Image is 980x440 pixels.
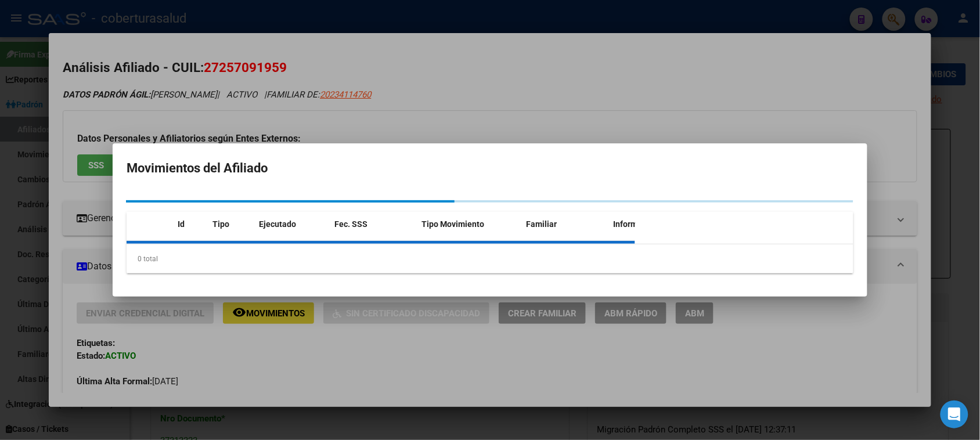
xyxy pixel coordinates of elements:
div: Open Intercom Messenger [941,401,968,428]
div: 0 total [127,244,853,273]
span: Tipo Movimiento [421,219,484,229]
span: Informable SSS [613,219,671,229]
span: Familiar [526,219,557,229]
span: Ejecutado [259,219,296,229]
h2: Movimientos del Afiliado [127,157,853,179]
span: Tipo [212,219,229,229]
datatable-header-cell: Fec. SSS [330,212,417,237]
span: Id [178,219,185,229]
datatable-header-cell: Familiar [521,212,608,237]
span: Fec. SSS [334,219,368,229]
datatable-header-cell: Id [173,212,208,237]
datatable-header-cell: Ejecutado [254,212,330,237]
datatable-header-cell: Tipo Movimiento [417,212,521,237]
datatable-header-cell: Informable SSS [608,212,696,237]
datatable-header-cell: Tipo [208,212,254,237]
